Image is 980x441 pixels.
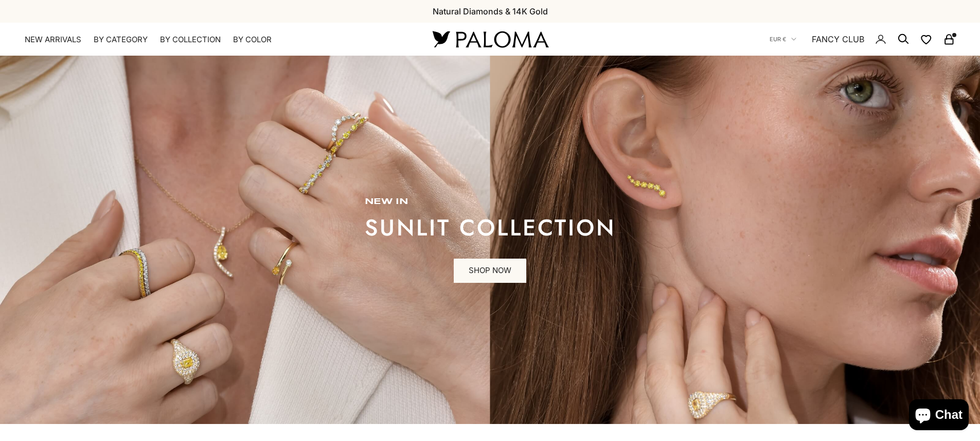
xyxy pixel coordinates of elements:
button: EUR € [770,35,796,44]
inbox-online-store-chat: Shopify online store chat [906,399,972,433]
a: NEW ARRIVALS [25,35,81,45]
a: FANCY CLUB [812,32,864,46]
summary: By Color [233,35,272,45]
a: SHOP NOW [454,259,526,283]
summary: By Category [94,35,148,45]
nav: Primary navigation [25,35,408,45]
p: sunlit collection [365,217,616,238]
summary: By Collection [160,35,221,45]
p: Natural Diamonds & 14K Gold [433,5,548,18]
span: EUR € [770,35,786,44]
p: new in [365,197,616,207]
nav: Secondary navigation [770,23,955,56]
